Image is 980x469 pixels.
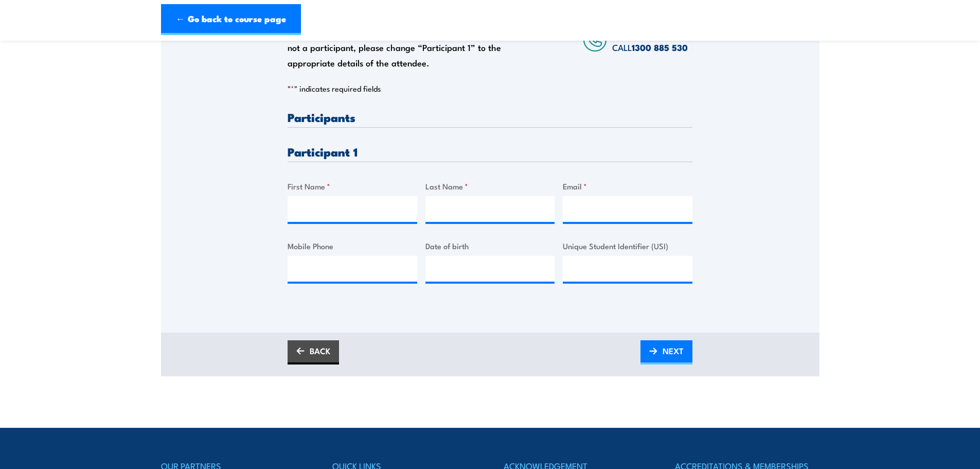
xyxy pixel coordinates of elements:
h3: Participant 1 [288,146,692,158]
label: First Name [288,180,417,192]
h3: Participants [288,111,692,123]
label: Email [563,180,692,192]
label: Unique Student Identifier (USI) [563,240,692,252]
a: ← Go back to course page [161,4,301,35]
label: Date of birth [425,240,555,252]
span: Speak to a specialist CALL [612,25,692,54]
label: Last Name [425,180,555,192]
a: BACK [288,340,339,364]
label: Mobile Phone [288,240,417,252]
p: " " indicates required fields [288,83,692,94]
a: 1300 885 530 [632,41,688,54]
a: NEXT [640,340,692,364]
span: NEXT [663,337,684,364]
